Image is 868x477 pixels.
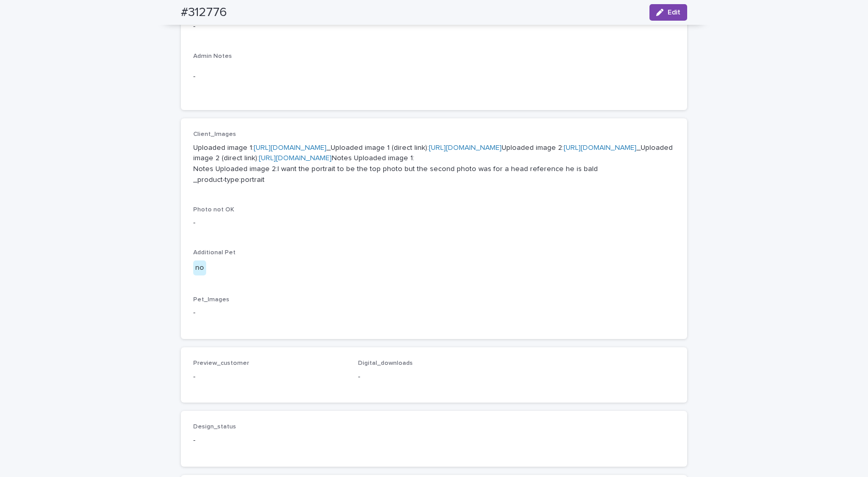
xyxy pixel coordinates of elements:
[259,155,332,162] a: [URL][DOMAIN_NAME]
[193,260,206,275] div: no
[193,218,675,228] p: -
[193,360,249,366] span: Preview_customer
[193,435,346,446] p: -
[358,372,510,382] p: -
[564,144,637,151] a: [URL][DOMAIN_NAME]
[429,144,502,151] a: [URL][DOMAIN_NAME]
[193,424,236,430] span: Design_status
[193,297,229,303] span: Pet_Images
[193,207,234,213] span: Photo not OK
[193,53,232,59] span: Admin Notes
[649,4,687,21] button: Edit
[193,250,236,256] span: Additional Pet
[181,5,227,20] h2: #312776
[193,71,675,82] p: -
[193,21,675,32] p: -
[193,372,346,382] p: -
[358,360,413,366] span: Digital_downloads
[193,143,675,186] p: Uploaded image 1: _Uploaded image 1 (direct link): Uploaded image 2: _Uploaded image 2 (direct li...
[193,131,236,137] span: Client_Images
[193,307,675,318] p: -
[254,144,327,151] a: [URL][DOMAIN_NAME]
[668,9,680,16] span: Edit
